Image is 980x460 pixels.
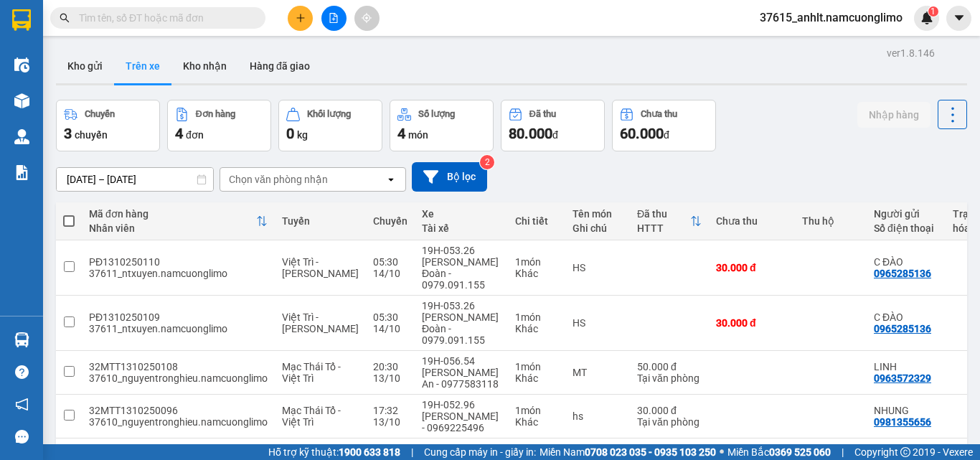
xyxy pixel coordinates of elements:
span: search [60,13,70,23]
button: aim [354,6,380,31]
div: NHUNG [874,405,938,416]
div: Đã thu [529,109,556,119]
span: message [15,430,29,443]
div: 37611_ntxuyen.namcuonglimo [89,268,268,279]
div: Khác [515,416,558,428]
div: Khối lượng [307,109,351,119]
span: 3 [64,125,72,142]
div: C ĐÀO [874,256,938,268]
div: Tên món [573,208,623,220]
button: Hàng đã giao [238,49,321,83]
div: LINH [874,361,938,372]
div: Tại văn phòng [637,372,702,384]
span: ⚪️ [720,449,724,455]
div: 0965285136 [874,268,931,279]
img: warehouse-icon [14,93,29,108]
div: 1 món [515,311,558,323]
span: | [411,444,413,460]
svg: open [385,174,397,185]
button: caret-down [946,6,971,31]
div: 13/10 [373,416,407,428]
button: Chuyến3chuyến [56,100,160,151]
div: 0963572329 [874,372,931,384]
button: plus [288,6,313,31]
div: 1 món [515,405,558,416]
div: hs [573,410,623,422]
div: C ĐÀO [874,311,938,323]
div: Chuyến [85,109,115,119]
div: Chưa thu [641,109,677,119]
input: Tìm tên, số ĐT hoặc mã đơn [79,10,248,26]
span: 80.000 [509,125,552,142]
div: 1 món [515,256,558,268]
th: Toggle SortBy [82,202,275,240]
span: đ [552,129,558,141]
span: 37615_anhlt.namcuonglimo [748,9,914,27]
div: Tài xế [422,222,501,234]
div: 0981355656 [874,416,931,428]
div: 14/10 [373,323,407,334]
div: 37611_ntxuyen.namcuonglimo [89,323,268,334]
button: Nhập hàng [857,102,930,128]
div: 05:30 [373,256,407,268]
div: Số lượng [418,109,455,119]
div: 30.000 đ [716,317,788,329]
span: 1 [930,6,936,17]
div: PĐ1310250110 [89,256,268,268]
div: Thu hộ [802,215,859,227]
span: Việt Trì - [PERSON_NAME] [282,256,359,279]
div: 19H-053.26 [422,245,501,256]
div: Đơn hàng [196,109,235,119]
div: Khác [515,268,558,279]
span: món [408,129,428,141]
div: Khác [515,372,558,384]
button: Chưa thu60.000đ [612,100,716,151]
input: Select a date range. [57,168,213,191]
span: | [842,444,844,460]
div: PĐ1310250109 [89,311,268,323]
span: copyright [900,447,910,457]
div: Chưa thu [716,215,788,227]
img: icon-new-feature [920,11,933,24]
div: 30.000 đ [637,405,702,416]
div: Chi tiết [515,215,558,227]
div: [PERSON_NAME] - 0969225496 [422,410,501,433]
img: solution-icon [14,165,29,180]
button: Số lượng4món [390,100,494,151]
div: Khác [515,323,558,334]
div: Chuyến [373,215,407,227]
img: warehouse-icon [14,332,29,347]
div: Nhân viên [89,222,256,234]
div: 1 món [515,361,558,372]
div: 32MTT1310250096 [89,405,268,416]
span: notification [15,398,29,411]
span: Việt Trì - [PERSON_NAME] [282,311,359,334]
button: Kho nhận [171,49,238,83]
div: 17:32 [373,405,407,416]
span: Hỗ trợ kỹ thuật: [268,444,400,460]
span: Cung cấp máy in - giấy in: [424,444,536,460]
div: 14/10 [373,268,407,279]
div: 50.000 đ [637,361,702,372]
div: Xe [422,208,501,220]
button: Kho gửi [56,49,114,83]
div: Chọn văn phòng nhận [229,172,328,187]
div: [PERSON_NAME] Đoàn - 0979.091.155 [422,256,501,291]
div: Mã đơn hàng [89,208,256,220]
span: Mạc Thái Tổ - Việt Trì [282,405,341,428]
div: HS [573,317,623,329]
div: 30.000 đ [716,262,788,273]
strong: 0708 023 035 - 0935 103 250 [585,446,716,458]
span: chuyến [75,129,108,141]
span: 4 [175,125,183,142]
div: 13/10 [373,372,407,384]
div: 32MTT1310250108 [89,361,268,372]
span: caret-down [953,11,966,24]
span: aim [362,13,372,23]
span: đơn [186,129,204,141]
div: 19H-053.26 [422,300,501,311]
span: Miền Nam [540,444,716,460]
button: file-add [321,6,347,31]
span: 4 [397,125,405,142]
div: HTTT [637,222,690,234]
